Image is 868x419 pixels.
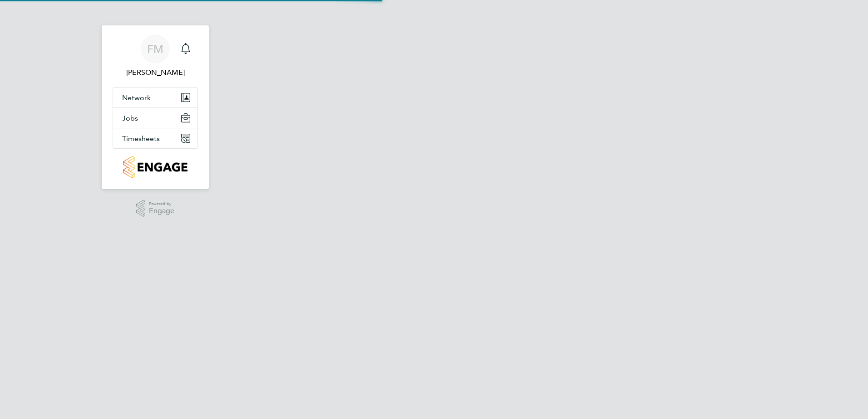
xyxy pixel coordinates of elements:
[113,156,198,178] a: Go to home page
[113,128,197,148] button: Timesheets
[123,156,187,178] img: countryside-properties-logo-retina.png
[113,108,197,128] button: Jobs
[122,93,151,102] span: Network
[102,25,209,189] nav: Main navigation
[147,43,163,55] span: FM
[113,67,198,78] span: Freddie Morel
[149,207,174,215] span: Engage
[122,114,138,122] span: Jobs
[122,134,160,143] span: Timesheets
[113,88,197,107] button: Network
[136,200,175,217] a: Powered byEngage
[113,34,198,78] a: FM[PERSON_NAME]
[149,200,174,208] span: Powered by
